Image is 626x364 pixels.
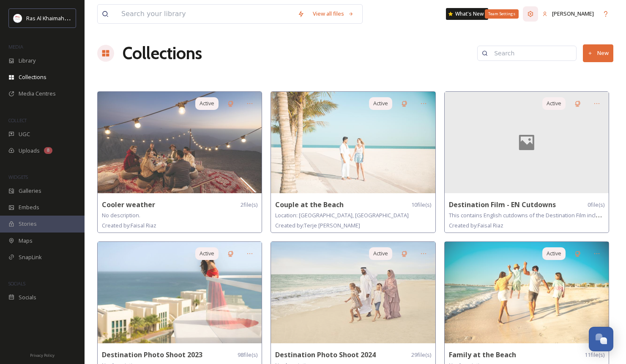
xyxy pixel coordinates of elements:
span: SOCIALS [8,280,25,287]
a: View all files [309,5,358,22]
span: Active [373,249,388,257]
span: Privacy Policy [30,353,55,358]
span: SnapLink [19,253,42,261]
span: No description. [102,211,140,219]
span: Active [547,249,561,257]
a: Privacy Policy [30,350,55,360]
a: [PERSON_NAME] [538,5,598,22]
div: 8 [44,147,52,154]
span: [PERSON_NAME] [552,10,594,17]
span: Collections [19,73,46,81]
span: Created by: Terje [PERSON_NAME] [275,222,360,229]
span: Stories [19,220,37,228]
span: Maps [19,237,33,245]
button: New [583,44,613,62]
span: Active [547,99,561,107]
span: UGC [19,130,30,138]
span: Media Centres [19,90,56,98]
span: Library [19,57,36,65]
strong: Cooler weather [102,200,155,209]
div: Team Settings [485,9,519,19]
a: What's New [446,8,488,20]
span: MEDIA [8,44,23,50]
strong: Family at the Beach [449,350,516,359]
span: Embeds [19,203,39,211]
input: Search [490,45,572,62]
span: Created by: Faisal Riaz [449,222,503,229]
span: 11 file(s) [585,351,604,359]
span: 29 file(s) [411,351,431,359]
img: Logo_RAKTDA_RGB-01.png [14,14,22,22]
span: Galleries [19,187,41,195]
span: Socials [19,293,36,301]
a: Collections [123,41,202,66]
span: 2 file(s) [241,201,257,209]
span: Ras Al Khaimah Tourism Development Authority [26,14,146,22]
img: b247c5c7-76c1-4511-a868-7f05f0ad745b.jpg [271,242,435,343]
span: WIDGETS [8,174,28,180]
span: 10 file(s) [411,201,431,209]
span: Created by: Faisal Riaz [102,222,156,229]
span: Uploads [19,147,40,155]
img: 3fee7373-bc30-4870-881d-a1ce1f855b52.jpg [98,92,262,193]
button: Open Chat [589,327,613,351]
span: Active [200,99,214,107]
input: Search your library [117,5,293,23]
strong: Couple at the Beach [275,200,344,209]
img: f0ae1fde-13b4-46c4-80dc-587e454a40a6.jpg [98,242,262,343]
span: Active [200,249,214,257]
strong: Destination Film - EN Cutdowns [449,200,556,209]
a: Team Settings [523,6,538,22]
img: 7e8a814c-968e-46a8-ba33-ea04b7243a5d.jpg [271,92,435,193]
span: Location: [GEOGRAPHIC_DATA], [GEOGRAPHIC_DATA] [275,211,409,219]
span: COLLECT [8,117,27,123]
span: Active [373,99,388,107]
strong: Destination Photo Shoot 2024 [275,350,376,359]
img: 40833ac2-9b7e-441e-9c37-82b00e6b34d8.jpg [445,242,609,343]
strong: Destination Photo Shoot 2023 [102,350,202,359]
span: 0 file(s) [588,201,604,209]
span: 98 file(s) [238,351,257,359]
